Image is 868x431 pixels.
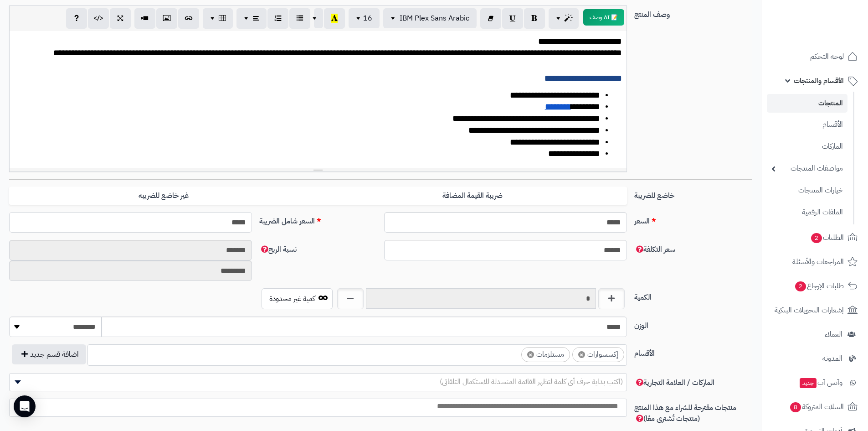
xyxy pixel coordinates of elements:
label: وصف المنتج [631,5,755,20]
label: السعر [631,212,755,227]
button: 16 [349,8,380,28]
span: نسبة الربح [259,244,297,255]
a: مواصفات المنتجات [767,159,847,178]
span: × [527,351,534,358]
span: وآتس آب [799,376,842,389]
span: 8 [790,402,801,412]
span: الماركات / العلامة التجارية [634,377,714,388]
label: الكمية [631,288,755,303]
span: إشعارات التحويلات البنكية [775,304,844,317]
span: العملاء [825,328,842,341]
a: السلات المتروكة8 [767,396,863,418]
label: ضريبة القيمة المضافة [318,187,627,205]
li: إكسسوارات [572,347,624,362]
a: لوحة التحكم [767,46,863,68]
span: منتجات مقترحة للشراء مع هذا المنتج (منتجات تُشترى معًا) [634,402,736,424]
a: وآتس آبجديد [767,372,863,394]
span: IBM Plex Sans Arabic [400,13,469,24]
li: مستلزمات [521,347,570,362]
a: طلبات الإرجاع2 [767,275,863,297]
span: (اكتب بداية حرف أي كلمة لتظهر القائمة المنسدلة للاستكمال التلقائي) [440,376,623,387]
label: غير خاضع للضريبه [9,187,318,205]
a: إشعارات التحويلات البنكية [767,299,863,321]
label: الوزن [631,317,755,331]
label: السعر شامل الضريبة [256,212,380,227]
a: الطلبات2 [767,227,863,249]
div: Open Intercom Messenger [14,395,36,417]
label: خاضع للضريبة [631,187,755,201]
a: الأقسام [767,115,847,135]
span: 2 [795,281,806,291]
button: 📝 AI وصف [583,9,624,26]
span: 2 [811,233,822,243]
span: 16 [363,13,372,24]
span: السلات المتروكة [789,400,844,413]
span: المراجعات والأسئلة [792,255,844,268]
span: سعر التكلفة [634,244,675,255]
span: جديد [800,378,817,388]
a: المدونة [767,348,863,369]
button: اضافة قسم جديد [12,344,86,364]
span: × [578,351,585,358]
label: الأقسام [631,344,755,359]
span: الأقسام والمنتجات [794,74,844,87]
a: الملفات الرقمية [767,203,847,222]
span: المدونة [822,352,842,365]
a: العملاء [767,323,863,345]
a: المنتجات [767,94,847,113]
button: IBM Plex Sans Arabic [383,8,477,28]
a: خيارات المنتجات [767,181,847,200]
a: الماركات [767,137,847,156]
span: الطلبات [810,231,844,244]
span: لوحة التحكم [810,50,844,63]
span: طلبات الإرجاع [794,280,844,292]
a: المراجعات والأسئلة [767,251,863,273]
